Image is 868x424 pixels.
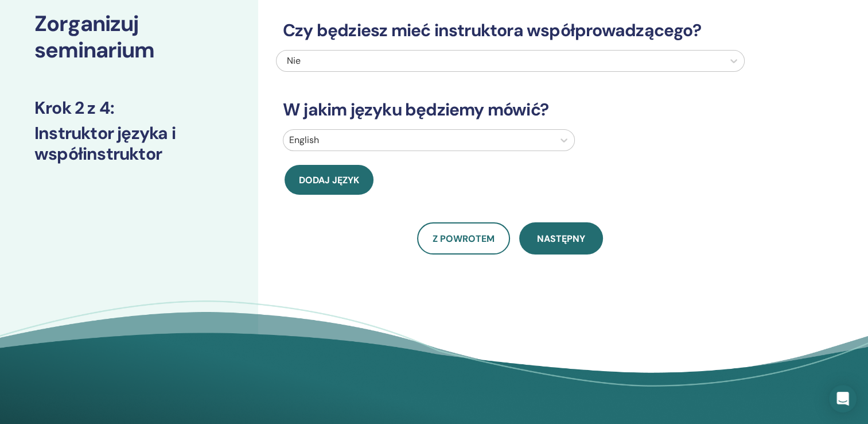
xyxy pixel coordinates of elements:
[537,233,585,245] span: Następny
[519,222,603,255] button: Następny
[417,222,510,255] button: Z powrotem
[34,123,224,164] h3: Instruktor języka i współinstruktor
[829,385,857,413] div: Open Intercom Messenger
[276,20,745,41] h3: Czy będziesz mieć instruktora współprowadzącego?
[299,174,359,186] span: Dodaj język
[285,165,373,195] button: Dodaj język
[34,11,224,63] h2: Zorganizuj seminarium
[287,55,301,67] span: Nie
[433,233,495,245] span: Z powrotem
[276,99,745,120] h3: W jakim języku będziemy mówić?
[34,98,224,118] h3: Krok 2 z 4 :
